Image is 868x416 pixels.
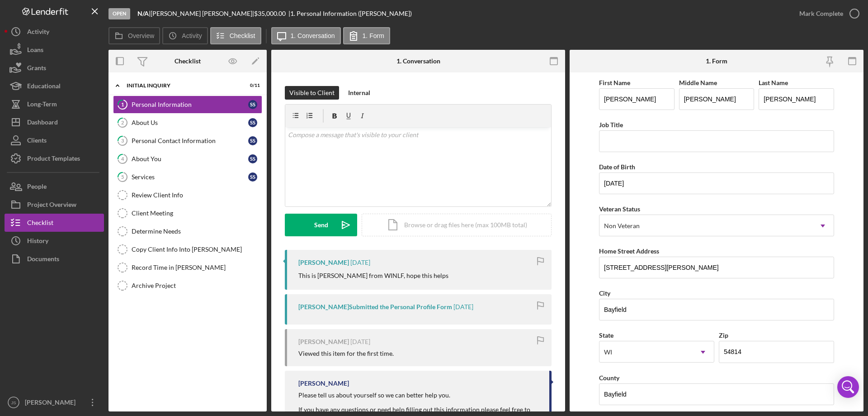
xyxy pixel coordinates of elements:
[5,131,104,149] button: Clients
[363,32,384,39] label: 1. Form
[127,83,237,88] div: Initial Inquiry
[132,264,262,271] div: Record Time in [PERSON_NAME]
[599,163,635,171] label: Date of Birth
[128,32,154,39] label: Overview
[27,250,59,270] div: Documents
[113,96,262,114] a: 1Personal InformationSS
[132,119,248,126] div: About Us
[453,303,473,311] time: 2025-07-22 01:46
[27,95,57,115] div: Long-Term
[27,214,53,234] div: Checklist
[5,177,104,196] a: People
[5,214,104,232] button: Checklist
[5,149,104,167] button: Product Templates
[121,174,124,180] tspan: 5
[248,118,257,127] div: S S
[298,380,349,387] div: [PERSON_NAME]
[248,154,257,163] div: S S
[298,303,452,311] div: [PERSON_NAME] Submitted the Personal Profile Form
[599,374,619,382] label: County
[27,113,58,134] div: Dashboard
[5,23,104,41] button: Activity
[759,79,788,86] label: Last Name
[23,393,81,414] div: [PERSON_NAME]
[5,77,104,95] button: Educational
[137,10,149,17] b: N/A
[248,136,257,145] div: S S
[121,156,124,162] tspan: 4
[27,77,61,97] div: Educational
[132,155,248,163] div: About You
[288,10,412,17] div: | 1. Personal Information ([PERSON_NAME])
[27,59,46,79] div: Grants
[27,23,49,43] div: Activity
[108,8,130,19] div: Open
[27,196,76,216] div: Project Overview
[121,120,124,125] tspan: 2
[254,10,288,17] div: $35,000.00
[298,350,394,357] div: Viewed this item for the first time.
[11,400,16,405] text: JS
[348,86,370,100] div: Internal
[604,222,640,230] div: Non Veteran
[113,240,262,258] a: Copy Client Info Into [PERSON_NAME]
[113,186,262,204] a: Review Client Info
[27,131,47,152] div: Clients
[314,214,328,236] div: Send
[132,101,248,108] div: Personal Information
[298,271,448,281] p: This is [PERSON_NAME] from WINLF, hope this helps
[679,79,717,86] label: Middle Name
[289,86,335,100] div: Visible to Client
[132,282,262,289] div: Archive Project
[271,27,341,44] button: 1. Conversation
[5,59,104,77] button: Grants
[719,331,728,339] label: Zip
[132,137,248,144] div: Personal Contact Information
[396,57,440,65] div: 1. Conversation
[604,349,612,356] div: WI
[113,277,262,295] a: Archive Project
[151,10,254,17] div: [PERSON_NAME] [PERSON_NAME] |
[344,86,375,100] button: Internal
[210,27,261,44] button: Checklist
[706,57,727,65] div: 1. Form
[132,246,262,253] div: Copy Client Info Into [PERSON_NAME]
[162,27,208,44] button: Activity
[248,172,257,182] div: S S
[132,191,262,199] div: Review Client Info
[27,232,48,252] div: History
[244,83,260,88] div: 0 / 11
[285,86,339,100] button: Visible to Client
[5,196,104,214] button: Project Overview
[175,57,201,65] div: Checklist
[5,113,104,131] button: Dashboard
[27,41,43,61] div: Loans
[121,101,124,107] tspan: 1
[599,289,610,297] label: City
[230,32,255,39] label: Checklist
[5,95,104,113] button: Long-Term
[599,121,623,129] label: Job Title
[343,27,390,44] button: 1. Form
[5,41,104,59] button: Loans
[132,210,262,217] div: Client Meeting
[248,100,257,109] div: S S
[298,259,349,266] div: [PERSON_NAME]
[132,228,262,235] div: Determine Needs
[5,250,104,268] button: Documents
[113,168,262,186] a: 5ServicesSS
[113,150,262,168] a: 4About YouSS
[350,338,370,345] time: 2025-07-22 01:38
[5,393,104,411] button: JS[PERSON_NAME]
[291,32,335,39] label: 1. Conversation
[350,259,370,266] time: 2025-08-12 17:57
